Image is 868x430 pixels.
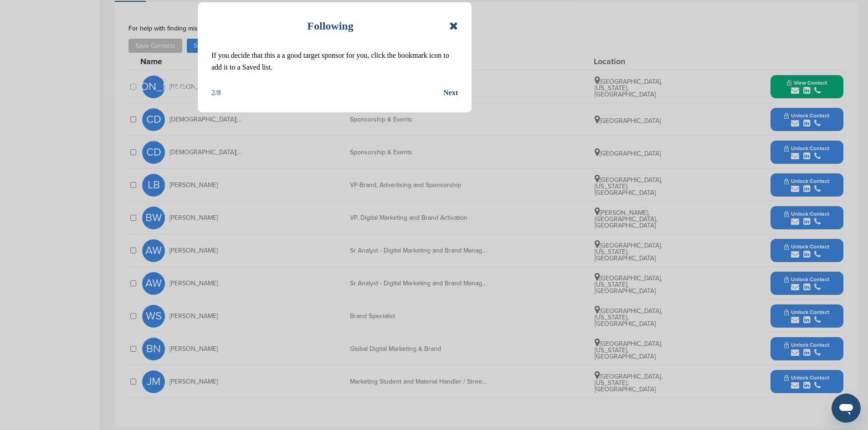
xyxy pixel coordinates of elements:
[443,87,458,99] button: Next
[211,87,221,99] div: 2/8
[307,16,353,36] h1: Following
[832,394,861,423] iframe: Button to launch messaging window
[211,50,458,73] p: If you decide that this a a good target sponsor for you, click the bookmark icon to add it to a S...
